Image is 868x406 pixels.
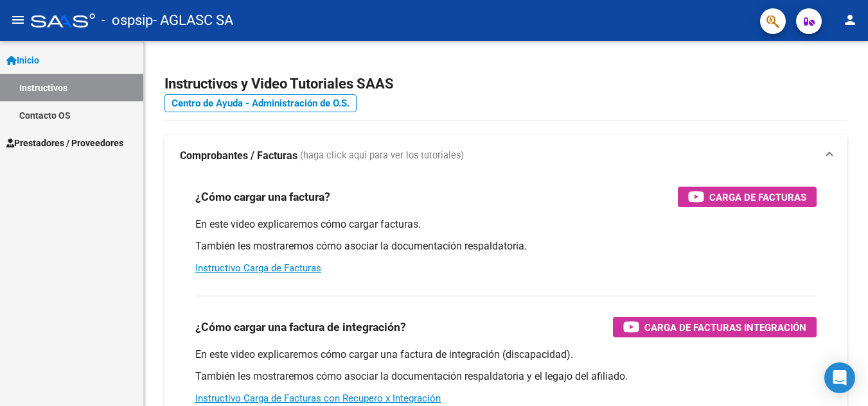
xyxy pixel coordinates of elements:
[195,348,817,362] p: En este video explicaremos cómo cargar una factura de integración (discapacidad).
[195,262,321,274] a: Instructivo Carga de Facturas
[6,136,123,150] span: Prestadores / Proveedores
[195,239,817,253] p: También les mostraremos cómo asociar la documentación respaldatoria.
[164,94,357,112] a: Centro de Ayuda - Administración de O.S.
[678,187,817,207] button: Carga de Facturas
[180,149,297,163] strong: Comprobantes / Facturas
[10,12,26,28] mat-icon: menu
[195,369,817,384] p: También les mostraremos cómo asociar la documentación respaldatoria y el legajo del afiliado.
[164,72,847,96] h2: Instructivos y Video Tutoriales SAAS
[842,12,858,28] mat-icon: person
[709,189,806,205] span: Carga de Facturas
[824,362,855,393] div: Open Intercom Messenger
[102,6,153,35] span: - ospsip
[195,393,441,404] a: Instructivo Carga de Facturas con Recupero x Integración
[300,149,464,163] span: (haga click aquí para ver los tutoriales)
[153,6,233,35] span: - AGLASC SA
[644,319,806,335] span: Carga de Facturas Integración
[195,318,406,336] h3: ¿Cómo cargar una factura de integración?
[613,317,817,337] button: Carga de Facturas Integración
[164,135,847,176] mat-expansion-panel-header: Comprobantes / Facturas (haga click aquí para ver los tutoriales)
[6,53,39,67] span: Inicio
[195,188,330,206] h3: ¿Cómo cargar una factura?
[195,217,817,232] p: En este video explicaremos cómo cargar facturas.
